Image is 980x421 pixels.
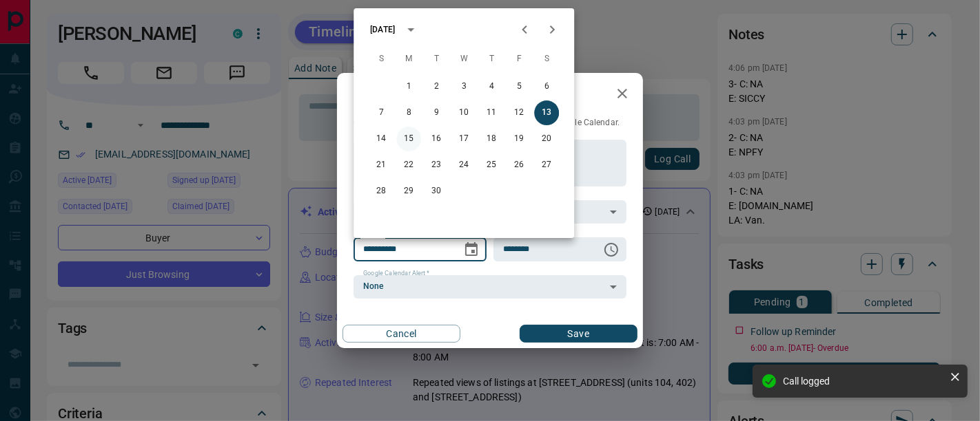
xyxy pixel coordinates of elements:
button: 22 [396,153,421,177]
button: 11 [479,100,504,125]
label: Google Calendar Alert [363,269,429,278]
button: 17 [451,127,476,151]
button: 7 [369,100,394,125]
span: Thursday [479,45,504,73]
button: 27 [534,153,559,177]
button: 20 [534,127,559,151]
button: 9 [424,100,449,125]
button: 23 [424,153,449,177]
span: Monday [396,45,421,73]
span: Saturday [534,45,559,73]
button: 4 [479,74,504,99]
button: 8 [396,100,421,125]
button: 24 [451,153,476,177]
span: Wednesday [451,45,476,73]
div: None [354,275,626,299]
button: 13 [534,100,559,125]
button: 26 [507,153,531,177]
button: 14 [369,127,394,151]
button: 6 [534,74,559,99]
h2: Edit Task [337,73,427,117]
button: 2 [424,74,449,99]
button: 19 [507,127,531,151]
button: 30 [424,179,449,204]
button: 5 [507,74,531,99]
button: 28 [369,179,394,204]
button: Previous month [511,16,538,43]
button: 16 [424,127,449,151]
button: 15 [396,127,421,151]
button: calendar view is open, switch to year view [399,18,422,41]
button: Save [520,325,637,343]
button: 18 [479,127,504,151]
button: 12 [507,100,531,125]
button: 29 [396,179,421,204]
div: [DATE] [370,23,395,36]
button: Cancel [343,325,460,343]
div: Call logged [783,376,944,387]
button: 21 [369,153,394,177]
span: Friday [507,45,531,73]
button: Choose time, selected time is 6:00 AM [598,236,625,263]
button: Choose date, selected date is Sep 13, 2025 [458,236,485,263]
button: Next month [538,16,566,43]
button: 1 [396,74,421,99]
button: 10 [451,100,476,125]
span: Tuesday [424,45,449,73]
span: Sunday [369,45,394,73]
button: 3 [451,74,476,99]
button: 25 [479,153,504,177]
